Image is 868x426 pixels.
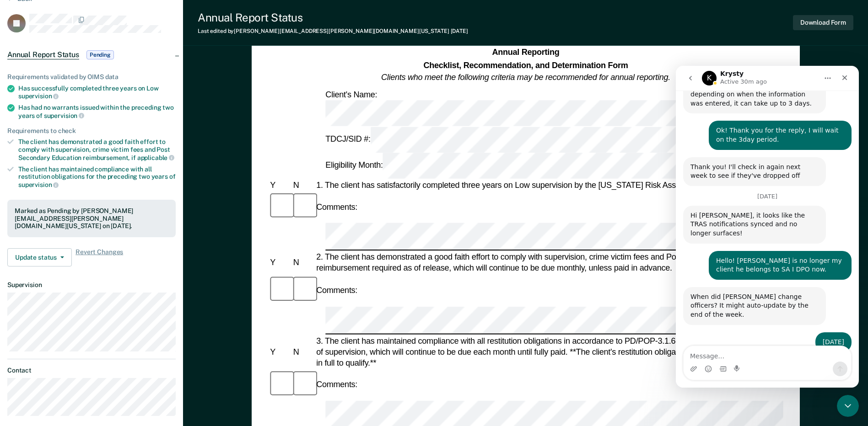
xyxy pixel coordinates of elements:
strong: Checklist, Recommendation, and Determination Form [423,60,628,69]
strong: Annual Reporting [492,48,559,57]
span: Annual Report Status [7,50,79,59]
div: N [291,257,314,268]
iframe: Intercom live chat [837,395,859,417]
dt: Supervision [7,281,176,289]
div: Requirements to check [7,127,176,135]
div: The client has maintained compliance with all restitution obligations for the preceding two years of [18,165,176,189]
div: Y [268,257,291,268]
span: supervision [18,181,59,188]
div: N [291,346,314,357]
div: Has successfully completed three years on Low [18,85,176,100]
div: Comments: [314,379,359,390]
span: Revert Changes [75,248,123,266]
dt: Contact [7,367,176,374]
div: Y [268,346,291,357]
span: supervision [18,92,59,100]
button: Update status [7,248,72,266]
div: N [291,180,314,191]
div: 1. The client has satisfactorily completed three years on Low supervision by the [US_STATE] Risk ... [314,180,783,191]
em: Clients who meet the following criteria may be recommended for annual reporting. [381,73,670,82]
span: applicable [137,154,174,161]
div: 3. The client has maintained compliance with all restitution obligations in accordance to PD/POP-... [314,335,783,368]
div: 2. The client has demonstrated a good faith effort to comply with supervision, crime victim fees ... [314,252,783,274]
span: Pending [86,50,114,59]
div: Requirements validated by OIMS data [7,73,176,81]
span: supervision [44,112,84,119]
div: Comments: [314,202,359,213]
div: Marked as Pending by [PERSON_NAME][EMAIL_ADDRESS][PERSON_NAME][DOMAIN_NAME][US_STATE] on [DATE]. [15,207,168,230]
div: Eligibility Month: [323,153,710,179]
div: Has had no warrants issued within the preceding two years of [18,104,176,119]
div: TDCJ/SID #: [323,127,698,153]
button: Download Form [793,15,853,30]
iframe: Intercom live chat [676,66,859,388]
div: Last edited by [PERSON_NAME][EMAIL_ADDRESS][PERSON_NAME][DOMAIN_NAME][US_STATE] [198,28,468,34]
div: Annual Report Status [198,11,468,24]
div: The client has demonstrated a good faith effort to comply with supervision, crime victim fees and... [18,138,176,161]
div: Comments: [314,285,359,296]
span: [DATE] [451,28,468,34]
div: Y [268,180,291,191]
